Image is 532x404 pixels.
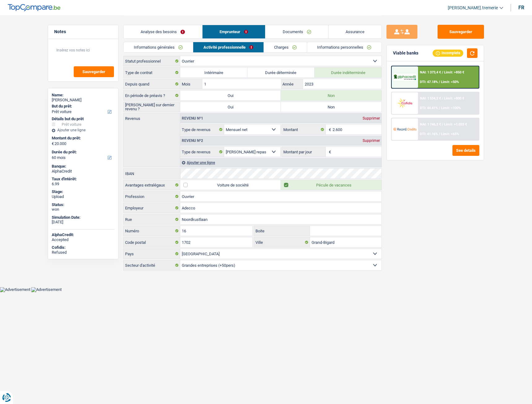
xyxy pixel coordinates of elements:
[438,25,484,39] button: Sauvegarder
[180,79,202,89] label: Mois
[444,122,467,126] span: Limit: >1.033 €
[124,68,180,77] label: Type de contrat
[124,90,180,100] label: En période de préavis ?
[281,79,303,89] label: Année
[52,177,115,182] div: Taux d'intérêt:
[52,98,115,103] div: [PERSON_NAME]
[124,169,180,178] label: IBAN
[281,180,382,190] label: Pécule de vacances
[433,50,463,56] div: Incomplete
[254,226,310,236] label: Boite
[124,249,180,259] label: Pays
[52,202,115,207] div: Status:
[124,214,180,224] label: Rue
[180,139,205,143] div: Revenu nº2
[52,150,113,155] label: Durée du prêt:
[74,66,114,77] button: Sauvegarder
[452,145,479,156] button: See details
[393,97,416,109] img: Cofidis
[439,132,440,136] span: /
[52,128,115,132] div: Ajouter une ligne
[441,106,461,110] span: Limit: <100%
[393,123,416,135] img: Record Credits
[442,70,443,74] span: /
[180,125,224,134] label: Type de revenus
[31,287,62,292] img: Advertisement
[52,182,115,187] div: 6.99
[124,102,180,112] label: [PERSON_NAME] sur dernier revenu ?
[52,232,115,237] div: AlphaCredit:
[441,80,459,84] span: Limit: <50%
[52,169,115,174] div: AlphaCredit
[326,147,333,157] span: €
[420,80,438,84] span: DTI: 47.18%
[444,96,464,100] span: Limit: >800 €
[326,125,333,134] span: €
[420,106,438,110] span: DTI: 44.41%
[52,220,115,225] div: [DATE]
[52,194,115,199] div: Upload
[420,132,438,136] span: DTI: 41.16%
[307,42,382,52] a: Informations personnelles
[52,245,115,250] div: Cofidis:
[124,25,202,38] a: Analyse des besoins
[193,42,264,52] a: Activité professionnelle
[281,102,382,112] label: Non
[282,125,326,134] label: Montant
[180,102,281,112] label: Oui
[124,191,180,201] label: Profession
[52,104,113,109] label: But du prêt:
[303,79,382,89] input: AAAA
[52,215,115,220] div: Simulation Date:
[180,158,382,167] div: Ajouter une ligne
[420,122,441,126] span: NAI: 1 746,3 €
[203,79,281,89] input: MM
[444,70,464,74] span: Limit: >850 €
[361,116,382,120] div: Supprimer
[52,250,115,255] div: Refused
[315,68,382,77] label: Durée indéterminée
[180,90,281,100] label: Oui
[282,147,326,157] label: Montant par jour
[420,96,441,100] span: NAI: 1 534,2 €
[124,42,193,52] a: Informations générales
[247,68,315,77] label: Durée déterminée
[124,113,180,121] label: Revenus
[443,3,503,13] a: [PERSON_NAME].tremerie
[518,5,524,11] div: fr
[82,70,105,74] span: Sauvegarder
[203,25,265,38] a: Emprunteur
[439,106,440,110] span: /
[329,25,382,38] a: Assurance
[264,42,307,52] a: Charges
[441,132,459,136] span: Limit: <65%
[180,147,224,157] label: Type de revenus
[124,237,180,247] label: Code postal
[52,141,54,146] span: €
[124,260,180,270] label: Secteur d'activité
[439,80,440,84] span: /
[448,5,498,11] span: [PERSON_NAME].tremerie
[281,90,382,100] label: Non
[254,237,310,247] label: Ville
[52,189,115,194] div: Stage:
[361,139,382,143] div: Supprimer
[8,4,60,11] img: TopCompare Logo
[54,29,112,34] h5: Notes
[124,203,180,213] label: Employeur
[442,122,443,126] span: /
[124,180,180,190] label: Avantages extralégaux
[124,79,180,89] label: Depuis quand
[52,207,115,212] div: won
[180,180,281,190] label: Voiture de société
[124,56,180,66] label: Statut professionnel
[442,96,443,100] span: /
[52,93,115,98] div: Name:
[52,136,113,141] label: Montant du prêt:
[52,237,115,242] div: Accepted
[265,25,328,38] a: Documents
[420,70,441,74] span: NAI: 1 373,4 €
[393,50,418,56] div: Viable banks
[52,164,115,169] div: Banque:
[124,226,180,236] label: Numéro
